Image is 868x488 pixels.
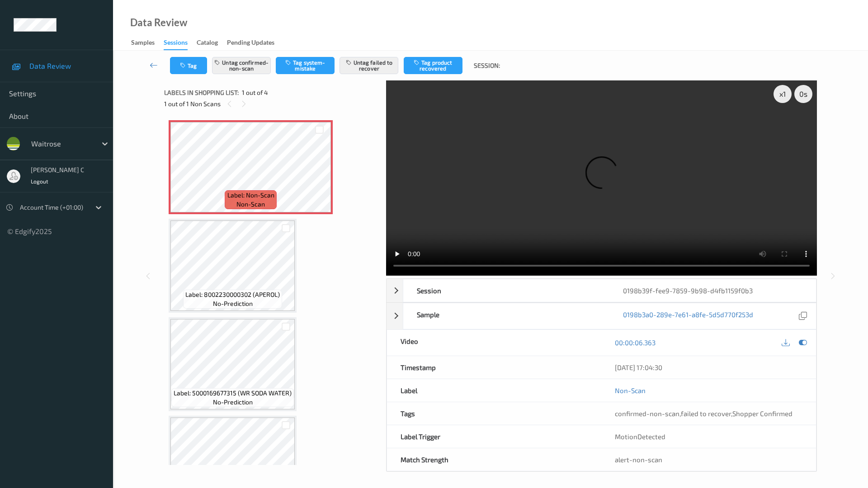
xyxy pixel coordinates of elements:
div: Timestamp [387,356,602,379]
a: Non-Scan [615,386,646,395]
div: [DATE] 17:04:30 [615,363,802,372]
span: no-prediction [213,299,253,308]
div: Session0198b39f-fee9-7859-9b98-d4fb1159f0b3 [387,279,816,302]
div: Pending Updates [227,38,274,49]
div: 0 s [794,85,812,103]
span: Label: Non-Scan [227,191,274,200]
button: Tag [170,57,207,74]
a: Sessions [164,37,197,50]
span: non-scan [236,200,265,209]
button: Untag failed to recover [340,57,398,74]
div: Match Strength [387,448,602,471]
span: Labels in shopping list: [164,88,239,97]
div: Label Trigger [387,425,602,448]
div: Sample [403,303,610,329]
div: alert-non-scan [615,455,802,464]
span: no-prediction [213,398,253,407]
div: Data Review [130,18,187,27]
span: Label: 8002230000302 (APEROL) [185,290,280,299]
div: Samples [131,38,155,49]
span: Shopper Confirmed [732,409,793,418]
div: Sample0198b3a0-289e-7e61-a8fe-5d5d770f253d [387,303,816,329]
a: Catalog [197,37,227,49]
div: Tags [387,402,602,425]
div: Catalog [197,38,218,49]
a: 00:00:06.363 [615,338,656,347]
button: Tag product recovered [404,57,462,74]
div: Sessions [164,38,188,50]
a: Samples [131,37,164,49]
div: Label [387,379,602,402]
div: MotionDetected [601,425,816,448]
span: failed to recover [681,409,731,418]
span: confirmed-non-scan [615,409,679,418]
button: Untag confirmed-non-scan [212,57,271,74]
span: 1 out of 4 [242,88,268,97]
div: 0198b39f-fee9-7859-9b98-d4fb1159f0b3 [609,279,816,302]
button: Tag system-mistake [276,57,335,74]
span: Label: 5000169677315 (WR SODA WATER) [174,389,292,398]
div: 1 out of 1 Non Scans [164,98,380,109]
span: Session: [474,61,500,70]
div: Session [403,279,610,302]
div: x 1 [774,85,792,103]
a: 0198b3a0-289e-7e61-a8fe-5d5d770f253d [623,310,753,322]
a: Pending Updates [227,37,283,49]
div: Video [387,330,602,356]
span: , , [615,409,793,418]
